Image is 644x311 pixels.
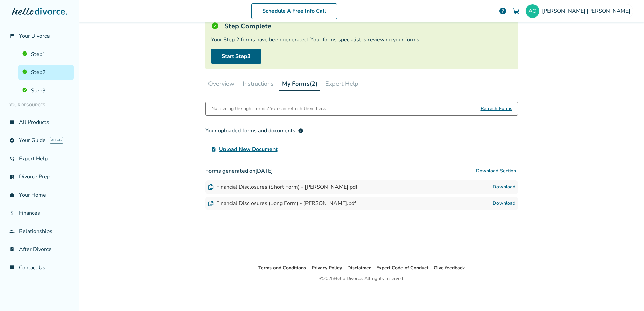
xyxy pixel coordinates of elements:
[208,200,356,207] div: Financial Disclosures (Long Form) - [PERSON_NAME].pdf
[19,32,50,40] span: Your Divorce
[9,138,15,143] span: explore
[5,133,74,148] a: exploreYour GuideAI beta
[279,77,320,91] button: My Forms(2)
[5,114,74,130] a: view_listAll Products
[5,205,74,221] a: attach_moneyFinances
[208,201,214,206] img: Document
[251,3,337,19] a: Schedule A Free Info Call
[493,183,515,191] a: Download
[219,145,278,153] span: Upload New Document
[9,192,15,198] span: garage_home
[610,279,644,311] iframe: Chat Widget
[5,28,74,44] a: flag_2Your Divorce
[5,151,74,166] a: phone_in_talkExpert Help
[9,174,15,179] span: list_alt_check
[298,128,303,133] span: info
[474,164,518,178] button: Download Section
[376,265,428,271] a: Expert Code of Conduct
[9,33,15,39] span: flag_2
[9,156,15,161] span: phone_in_talk
[347,264,371,272] li: Disclaimer
[208,183,357,191] div: Financial Disclosures (Short Form) - [PERSON_NAME].pdf
[5,260,74,275] a: chat_infoContact Us
[9,210,15,216] span: attach_money
[240,77,277,91] button: Instructions
[211,36,513,43] div: Your Step 2 forms have been generated. Your forms specialist is reviewing your forms.
[18,83,74,98] a: Step3
[205,127,303,135] div: Your uploaded forms and documents
[224,22,271,31] h5: Step Complete
[205,77,237,91] button: Overview
[319,275,404,283] div: © 2025 Hello Divorce. All rights reserved.
[9,265,15,270] span: chat_info
[526,4,539,18] img: angela@osbhome.com
[211,49,261,64] a: Start Step3
[5,223,74,239] a: groupRelationships
[542,7,633,15] span: [PERSON_NAME] [PERSON_NAME]
[9,247,15,252] span: bookmark_check
[512,7,520,15] img: Cart
[312,265,342,271] a: Privacy Policy
[205,164,518,178] h3: Forms generated on [DATE]
[5,242,74,257] a: bookmark_checkAfter Divorce
[258,265,306,271] a: Terms and Conditions
[493,199,515,207] a: Download
[211,147,216,152] span: upload_file
[9,229,15,234] span: group
[481,102,512,115] span: Refresh Forms
[323,77,361,91] button: Expert Help
[498,7,507,15] a: help
[9,119,15,125] span: view_list
[18,65,74,80] a: Step2
[434,264,465,272] li: Give feedback
[5,169,74,184] a: list_alt_checkDivorce Prep
[5,187,74,203] a: garage_homeYour Home
[211,102,326,115] div: Not seeing the right forms? You can refresh them here.
[18,46,74,62] a: Step1
[50,137,63,144] span: AI beta
[5,98,74,112] li: Your Resources
[208,184,214,190] img: Document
